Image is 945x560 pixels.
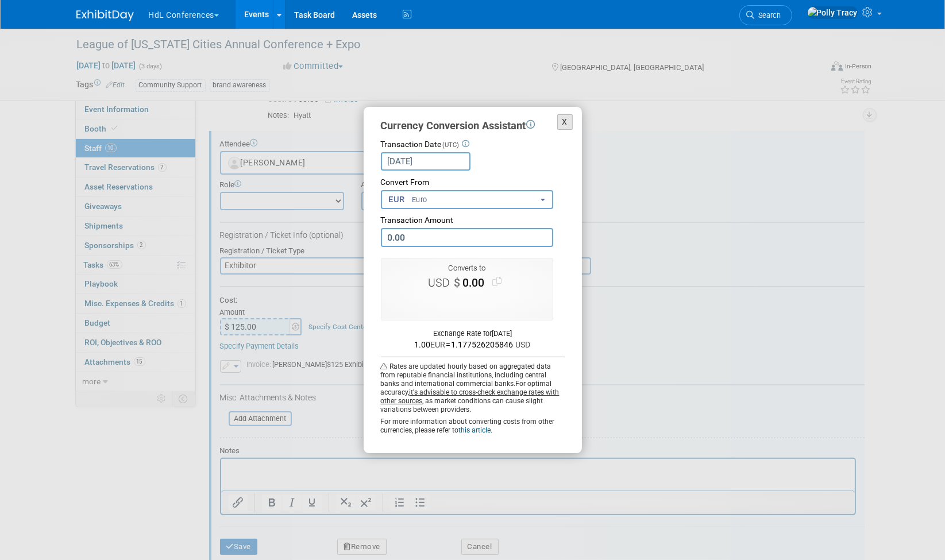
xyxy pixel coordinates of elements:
[755,11,781,20] span: Search
[461,276,489,289] span: 0.00
[451,340,514,349] span: 1.177526205846
[516,340,531,349] span: USD
[381,339,565,350] div: 1.00 =
[381,177,565,188] div: Convert From
[381,190,553,209] button: EUR Euro
[492,329,512,338] span: [DATE]
[807,6,858,19] img: Polly Tracy
[381,362,551,388] span: Rates are updated hourly based on aggregated data from reputable financial institutions, includin...
[739,5,792,25] a: Search
[381,388,560,405] span: it's advisable to cross-check exchange rates with other sources
[491,275,504,289] span: Copy to Clipboard
[411,195,427,205] span: Euro
[431,340,446,349] span: EUR
[459,426,491,434] a: this article
[381,215,565,226] div: Transaction Amount
[381,418,565,435] div: For more information about converting costs from other currencies, please refer to .
[493,277,502,287] i: Copy to Clipboard
[381,329,565,339] div: Exchange Rate for
[381,139,565,150] div: Transaction Date
[429,276,454,289] span: USD
[381,118,565,133] div: Currency Conversion Assistant
[389,194,410,206] span: EUR
[443,141,460,149] span: (UTC)
[381,357,565,435] div: For optimal accuracy, , as market conditions can cause slight variations between providers.
[429,276,461,289] span: $
[6,5,628,16] body: Rich Text Area. Press ALT-0 for help.
[448,264,485,272] span: Converts to
[76,10,134,21] img: ExhibitDay
[557,114,573,130] button: X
